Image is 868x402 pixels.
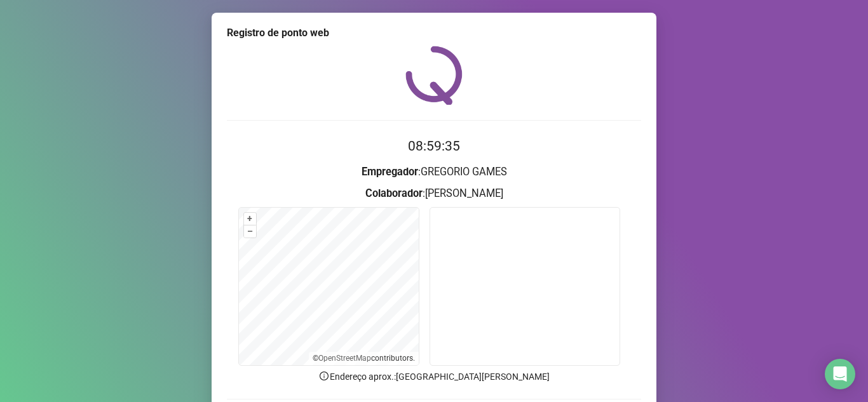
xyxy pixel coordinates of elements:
[318,354,371,363] a: OpenStreetMap
[227,370,641,384] p: Endereço aprox. : [GEOGRAPHIC_DATA][PERSON_NAME]
[825,359,855,389] div: Open Intercom Messenger
[365,187,423,199] strong: Colaborador
[227,164,641,180] h3: : GREGORIO GAMES
[244,213,256,225] button: +
[227,185,641,202] h3: : [PERSON_NAME]
[313,354,415,363] li: © contributors.
[244,225,256,238] button: –
[318,370,330,382] span: info-circle
[408,138,460,154] time: 08:59:35
[362,166,418,178] strong: Empregador
[227,25,641,41] div: Registro de ponto web
[405,46,463,105] img: QRPoint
